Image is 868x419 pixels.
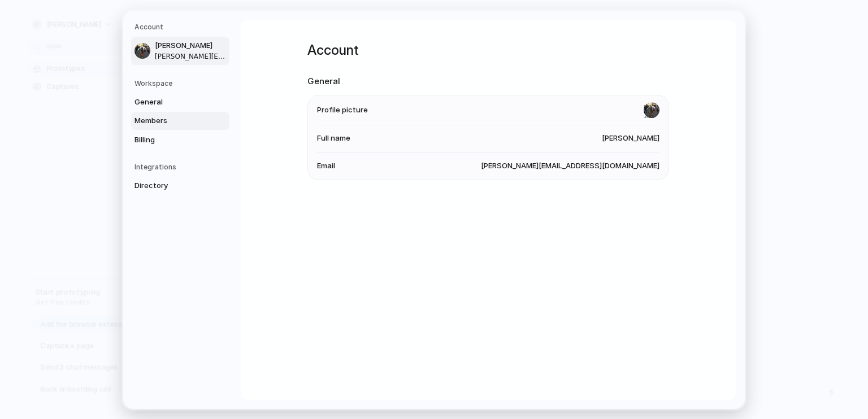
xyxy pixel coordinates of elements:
span: Email [317,160,335,171]
h5: Account [134,22,229,32]
span: Billing [134,134,207,145]
span: [PERSON_NAME][EMAIL_ADDRESS][DOMAIN_NAME] [155,51,227,61]
h5: Workspace [134,78,229,88]
a: Members [131,112,229,130]
a: General [131,93,229,111]
span: Members [134,115,207,126]
span: [PERSON_NAME][EMAIL_ADDRESS][DOMAIN_NAME] [481,160,659,171]
span: Profile picture [317,104,368,115]
a: Billing [131,130,229,149]
span: Directory [134,180,207,191]
span: Full name [317,133,350,144]
h5: Integrations [134,162,229,172]
a: Directory [131,177,229,195]
span: General [134,96,207,107]
span: [PERSON_NAME] [602,133,659,144]
span: [PERSON_NAME] [155,40,227,51]
h2: General [307,75,669,88]
a: [PERSON_NAME][PERSON_NAME][EMAIL_ADDRESS][DOMAIN_NAME] [131,37,229,65]
h1: Account [307,40,669,60]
